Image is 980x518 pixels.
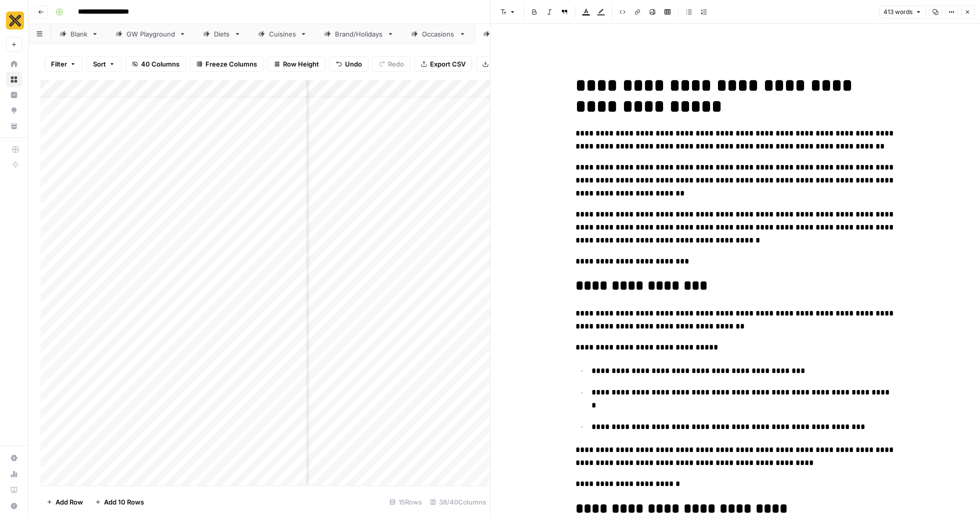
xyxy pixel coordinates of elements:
span: Add Row [55,497,83,507]
span: Undo [345,59,362,69]
a: Home [6,56,22,72]
span: Row Height [283,59,319,69]
span: Freeze Columns [205,59,257,69]
span: Export CSV [430,59,465,69]
a: Blank [51,24,107,44]
span: Add 10 Rows [104,497,144,507]
div: Cuisines [269,29,296,39]
div: Diets [214,29,230,39]
div: Blank [70,29,87,39]
a: Campaigns [474,24,548,44]
button: Help + Support [6,498,22,514]
span: 413 words [883,7,912,16]
button: Add Row [40,494,89,510]
span: Redo [388,59,404,69]
a: Usage [6,466,22,482]
button: Row Height [267,56,325,72]
button: Redo [372,56,410,72]
div: GW Playground [126,29,175,39]
button: Sort [86,56,121,72]
a: Browse [6,71,22,87]
a: Occasions [402,24,474,44]
a: Learning Hub [6,482,22,498]
a: Brand/Holidays [315,24,402,44]
button: Add 10 Rows [89,494,150,510]
button: Undo [329,56,368,72]
a: Your Data [6,118,22,134]
button: Export CSV [414,56,472,72]
a: GW Playground [107,24,194,44]
div: Brand/Holidays [335,29,383,39]
a: Diets [194,24,249,44]
div: Occasions [422,29,455,39]
div: 38/40 Columns [426,494,490,510]
button: Filter [44,56,82,72]
a: Settings [6,450,22,466]
span: 40 Columns [141,59,179,69]
a: Insights [6,87,22,103]
a: Cuisines [249,24,315,44]
span: Filter [51,59,67,69]
img: CookUnity Logo [6,11,24,29]
button: Workspace: CookUnity [6,8,22,33]
span: Sort [93,59,106,69]
button: 413 words [879,5,926,18]
button: 40 Columns [125,56,186,72]
a: Opportunities [6,102,22,118]
button: Freeze Columns [190,56,263,72]
div: 15 Rows [385,494,426,510]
